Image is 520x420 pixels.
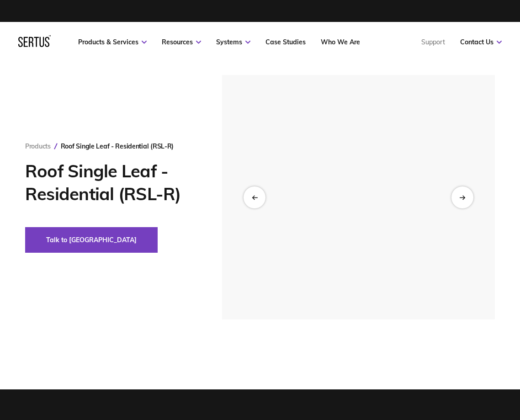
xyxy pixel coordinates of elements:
a: Support [421,38,445,46]
a: Resources [162,38,201,46]
h1: Roof Single Leaf - Residential (RSL-R) [25,159,200,205]
a: Systems [216,38,250,46]
a: Products [25,142,51,150]
a: Contact Us [460,38,502,46]
a: Products & Services [78,38,147,46]
a: Case Studies [265,38,306,46]
a: Who We Are [321,38,360,46]
button: Talk to [GEOGRAPHIC_DATA] [25,227,158,253]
